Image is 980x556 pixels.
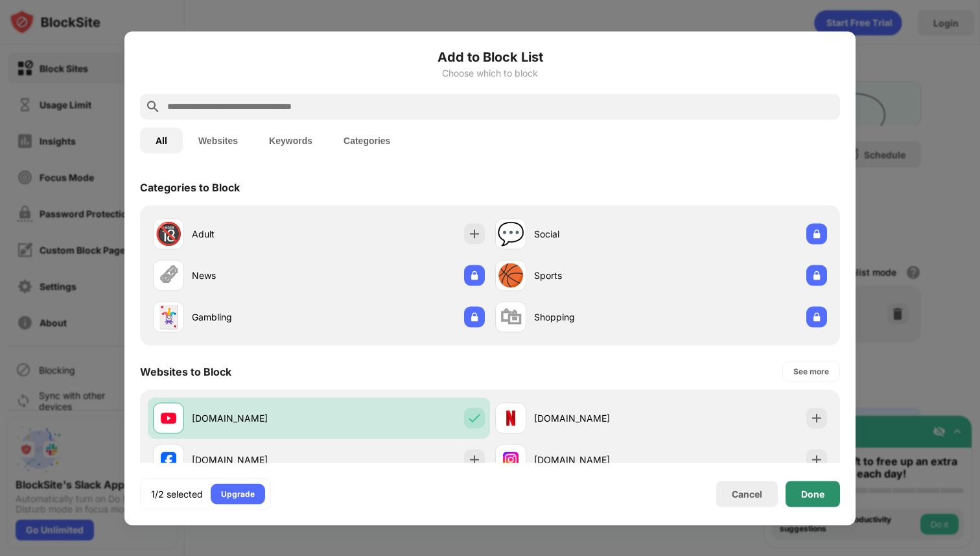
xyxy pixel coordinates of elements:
div: Choose which to block [140,67,840,78]
div: 🛍 [500,304,522,330]
div: Websites to Block [140,365,231,378]
button: Keywords [253,127,328,153]
div: 🗞 [157,262,180,289]
img: favicons [161,410,176,426]
div: 🔞 [155,221,182,247]
img: favicons [503,410,519,426]
div: Sports [534,269,661,282]
img: search.svg [145,99,161,114]
div: [DOMAIN_NAME] [192,453,319,466]
div: Upgrade [221,487,255,500]
div: See more [793,365,829,378]
div: Shopping [534,310,661,324]
img: favicons [503,452,519,467]
div: Done [801,489,824,499]
button: All [140,127,183,153]
button: Websites [183,127,253,153]
div: 💬 [497,221,524,247]
div: [DOMAIN_NAME] [534,453,661,466]
button: Categories [328,127,406,153]
img: favicons [161,452,176,467]
h6: Add to Block List [140,47,840,66]
div: [DOMAIN_NAME] [192,411,319,425]
div: Categories to Block [140,180,240,193]
div: [DOMAIN_NAME] [534,411,661,425]
div: Adult [192,227,319,241]
div: Cancel [732,489,762,500]
div: Gambling [192,310,319,324]
div: 1/2 selected [151,487,203,500]
div: 🏀 [497,262,524,289]
div: 🃏 [155,304,182,330]
div: Social [534,227,661,241]
div: News [192,269,319,282]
